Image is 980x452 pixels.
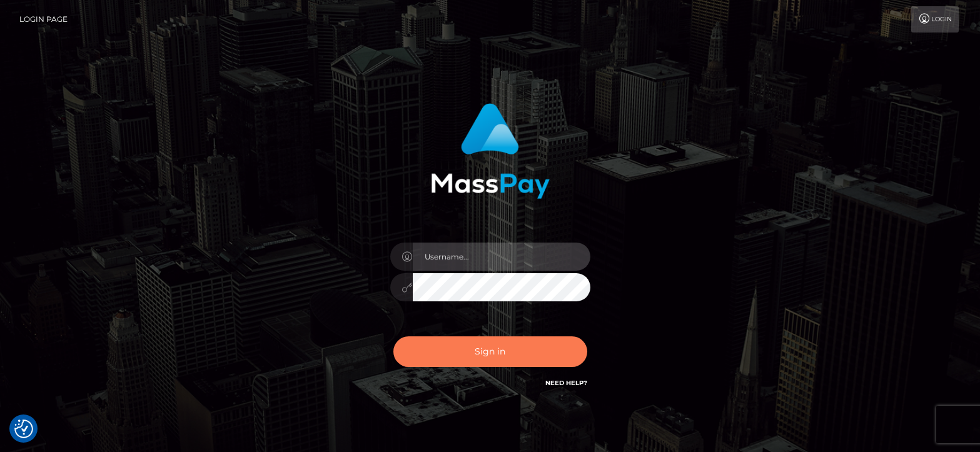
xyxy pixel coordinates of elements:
a: Login Page [19,6,68,33]
img: Revisit consent button [14,419,33,438]
button: Consent Preferences [14,419,33,438]
button: Sign in [393,336,587,367]
input: Username... [413,243,590,271]
img: MassPay Login [431,103,550,199]
a: Login [911,6,959,33]
a: Need Help? [545,379,587,387]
